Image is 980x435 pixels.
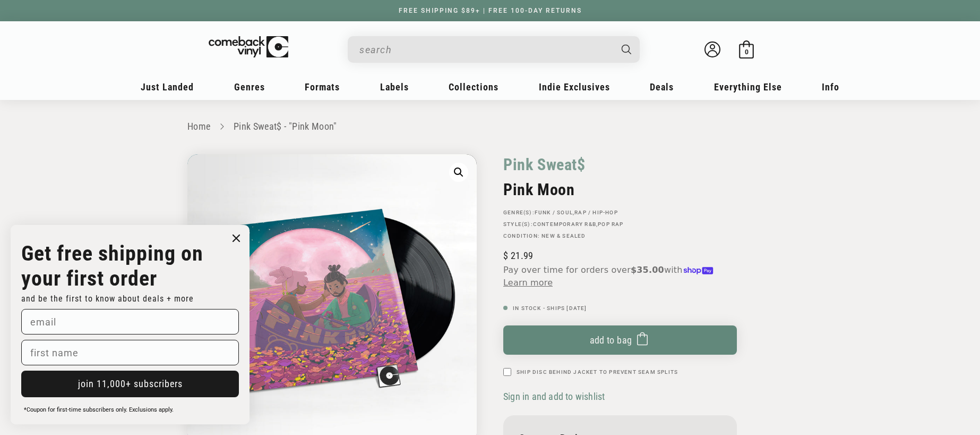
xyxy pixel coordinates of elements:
[21,309,239,334] input: email
[187,119,793,135] nav: breadcrumbs
[503,391,605,402] span: Sign in and add to wishlist
[503,250,533,261] span: 21.99
[234,81,265,93] span: Genres
[517,368,678,376] label: Ship Disc Behind Jacket To Prevent Seam Splits
[613,36,641,63] button: Search
[503,390,608,403] button: Sign in and add to wishlist
[590,334,632,346] span: Add to bag
[714,81,782,93] span: Everything Else
[21,371,239,397] button: join 11,000+ subscribers
[650,81,674,93] span: Deals
[21,340,239,365] input: first name
[305,81,340,93] span: Formats
[228,230,244,246] button: Close dialog
[234,121,337,132] a: Pink Sweat$ - "Pink Moon"
[535,210,573,215] a: Funk / Soul
[359,39,611,61] input: When autocomplete results are available use up and down arrows to review and enter to select
[503,325,737,355] button: Add to bag
[503,305,737,312] p: In Stock - Ships [DATE]
[533,221,596,227] a: Contemporary R&B
[388,7,592,14] a: FREE SHIPPING $89+ | FREE 100-DAY RETURNS
[822,81,839,93] span: Info
[380,81,409,93] span: Labels
[574,210,618,215] a: Rap / Hip-Hop
[348,36,640,63] div: Search
[503,221,737,228] p: STYLE(S): ,
[598,221,623,227] a: Pop Rap
[21,241,203,291] strong: Get free shipping on your first order
[503,180,737,199] h2: Pink Moon
[24,406,174,413] span: *Coupon for first-time subscribers only. Exclusions apply.
[21,294,194,304] span: and be the first to know about deals + more
[503,210,737,216] p: GENRE(S): ,
[449,81,498,93] span: Collections
[503,154,586,175] a: Pink Sweat$
[539,81,610,93] span: Indie Exclusives
[141,81,194,93] span: Just Landed
[187,121,210,132] a: Home
[745,48,749,56] span: 0
[503,250,508,261] span: $
[503,233,737,239] p: Condition: New & Sealed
